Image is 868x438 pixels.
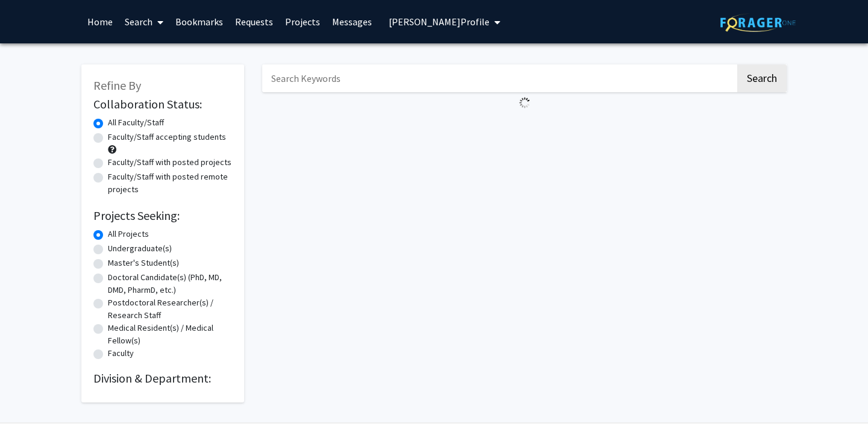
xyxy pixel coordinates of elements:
button: Search [737,64,787,92]
label: Postdoctoral Researcher(s) / Research Staff [108,296,232,322]
label: Master's Student(s) [108,257,179,269]
a: Requests [229,1,279,43]
label: All Projects [108,228,149,240]
h2: Collaboration Status: [93,97,232,111]
img: Loading [514,92,535,113]
label: Doctoral Candidate(s) (PhD, MD, DMD, PharmD, etc.) [108,271,232,296]
input: Search Keywords [262,64,735,92]
nav: Page navigation [262,113,787,141]
label: Medical Resident(s) / Medical Fellow(s) [108,322,232,347]
img: ForagerOne Logo [720,13,796,32]
label: All Faculty/Staff [108,116,164,129]
a: Bookmarks [169,1,229,43]
label: Faculty/Staff with posted remote projects [108,171,232,196]
label: Faculty/Staff with posted projects [108,156,231,169]
h2: Division & Department: [93,371,232,386]
label: Undergraduate(s) [108,242,172,255]
label: Faculty/Staff accepting students [108,131,226,143]
a: Projects [279,1,326,43]
span: Refine By [93,78,141,93]
h2: Projects Seeking: [93,208,232,223]
span: [PERSON_NAME] Profile [389,16,489,28]
label: Faculty [108,347,134,360]
a: Search [119,1,169,43]
a: Home [81,1,119,43]
a: Messages [326,1,378,43]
